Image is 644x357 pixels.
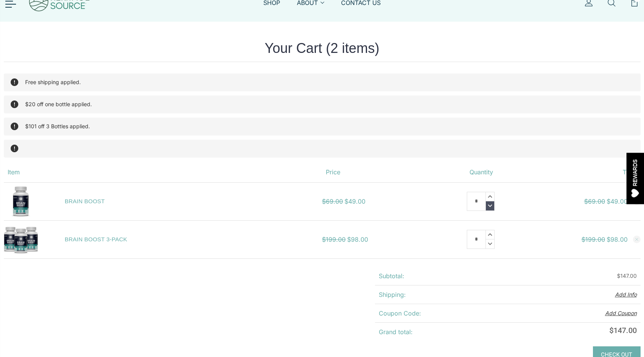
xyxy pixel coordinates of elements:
[379,309,421,317] strong: Coupon Code:
[322,198,343,205] span: $69.00
[617,273,637,279] span: $147.00
[428,162,535,183] th: Quantity
[605,310,637,317] button: Add Coupon
[347,236,368,243] span: $98.00
[584,198,605,205] strong: $69.00
[4,41,641,62] h1: Your Cart (2 items)
[534,162,641,183] th: Total
[4,222,38,257] img: BRAIN BOOST 3-PACK
[582,236,605,243] strong: $199.00
[322,236,346,243] span: $199.00
[379,328,413,336] strong: Grand total:
[322,162,428,183] th: Price
[25,101,92,107] span: $20 off one bottle applied.
[607,236,628,243] strong: $98.00
[609,326,637,335] span: $147.00
[25,123,90,129] span: $101 off 3 Bottles applied.
[615,291,637,298] button: Add Info
[607,198,628,205] strong: $49.00
[379,291,406,298] strong: Shipping:
[4,162,322,183] th: Item
[379,272,404,280] strong: Subtotal:
[344,198,365,205] span: $49.00
[25,79,81,85] span: Free shipping applied.
[65,236,127,242] a: BRAIN BOOST 3-PACK
[4,184,38,218] img: BRAIN BOOST
[65,198,105,204] a: BRAIN BOOST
